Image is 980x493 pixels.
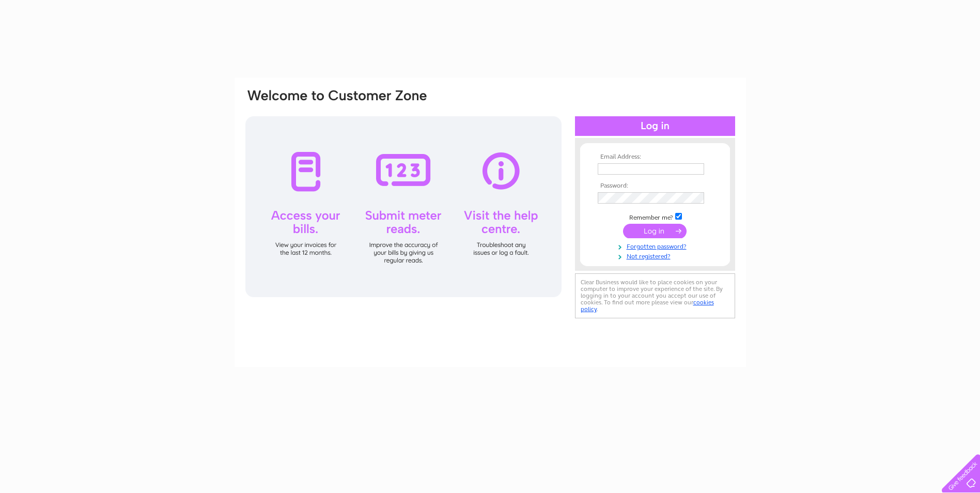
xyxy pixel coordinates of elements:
[595,182,715,190] th: Password:
[623,224,687,238] input: Submit
[595,153,715,161] th: Email Address:
[575,273,735,318] div: Clear Business would like to place cookies on your computer to improve your experience of the sit...
[595,211,715,222] td: Remember me?
[598,241,715,251] a: Forgotten password?
[581,299,714,313] a: cookies policy
[598,251,715,260] a: Not registered?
